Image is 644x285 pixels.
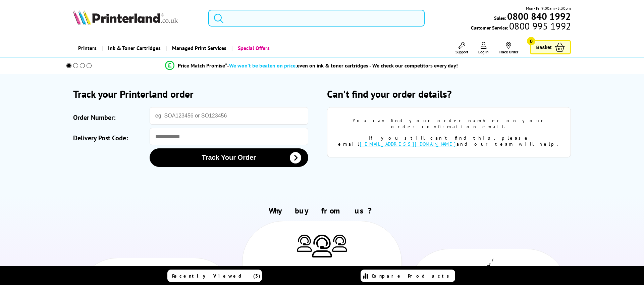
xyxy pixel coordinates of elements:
button: Track Your Order [150,148,308,167]
a: [EMAIL_ADDRESS][DOMAIN_NAME] [360,141,457,147]
a: Ink & Toner Cartridges [102,40,166,57]
li: modal_Promise [57,60,566,72]
span: We won’t be beaten on price, [229,62,297,69]
img: Printer Experts [297,235,312,252]
a: Special Offers [231,40,275,57]
span: Sales: [494,15,506,21]
h2: Can't find your order details? [327,87,571,100]
div: You can find your order number on your order confirmation email. [337,117,561,130]
a: Support [455,42,468,54]
span: Ink & Toner Cartridges [108,40,161,57]
a: 0800 840 1992 [506,13,571,19]
input: eg: SOA123456 or SO123456 [150,107,308,125]
span: Recently Viewed (3) [172,273,261,279]
div: - even on ink & toner cartridges - We check our competitors every day! [227,62,458,69]
a: Managed Print Services [166,40,231,57]
span: Support [455,49,468,54]
div: If you still can't find this, please email and our team will help. [337,135,561,147]
img: Printer Experts [332,235,347,252]
span: Price Match Promise* [178,62,227,69]
h2: Why buy from us? [73,205,571,216]
span: Mon - Fri 9:00am - 5:30pm [526,5,571,11]
span: 0 [527,37,535,45]
a: Recently Viewed (3) [167,270,262,282]
span: Customer Service: [471,23,571,31]
label: Order Number: [73,110,146,125]
img: Printerland Logo [73,10,178,25]
a: Printerland Logo [73,10,200,26]
b: 0800 840 1992 [507,10,571,22]
img: Printer Experts [312,235,332,258]
a: Log In [478,42,489,54]
span: Basket [536,43,551,52]
a: Basket 0 [530,40,571,54]
h2: Track your Printerland order [73,87,317,100]
a: Printers [73,40,102,57]
span: Log In [478,49,489,54]
a: Track Order [499,42,518,54]
label: Delivery Post Code: [73,131,146,145]
a: Compare Products [361,270,455,282]
div: 30+ Printer Experts Ready to Take Your Call [282,264,362,284]
span: Compare Products [372,273,453,279]
span: 0800 995 1992 [508,23,571,29]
